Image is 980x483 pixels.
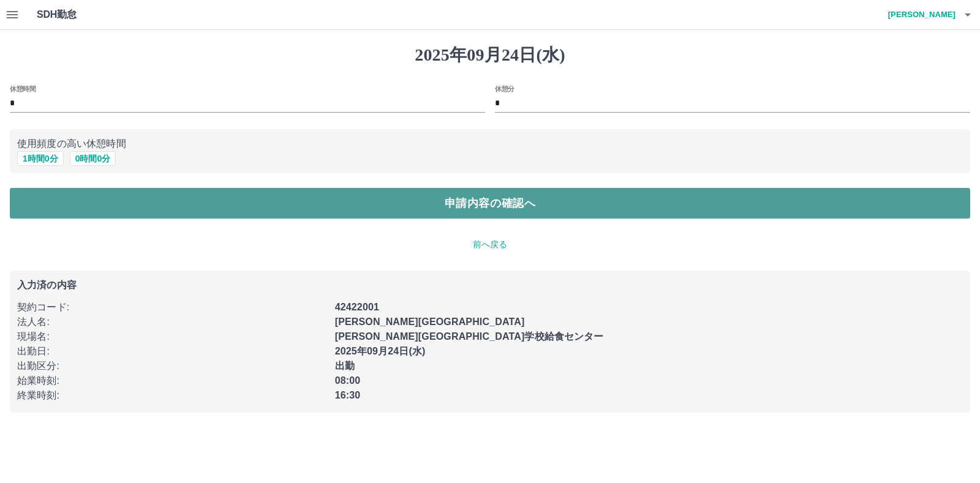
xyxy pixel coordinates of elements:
b: 出勤 [335,361,355,371]
b: [PERSON_NAME][GEOGRAPHIC_DATA]学校給食センター [335,331,604,342]
h1: 2025年09月24日(水) [10,45,970,66]
p: 契約コード : [17,300,328,315]
p: 使用頻度の高い休憩時間 [17,137,963,151]
p: 法人名 : [17,315,328,329]
p: 現場名 : [17,329,328,344]
label: 休憩時間 [10,84,36,93]
button: 1時間0分 [17,151,64,166]
p: 入力済の内容 [17,280,963,290]
p: 前へ戻る [10,238,970,251]
b: 08:00 [335,375,361,386]
p: 出勤日 : [17,344,328,359]
p: 出勤区分 : [17,359,328,373]
label: 休憩分 [495,84,514,93]
b: 2025年09月24日(水) [335,346,426,356]
b: 42422001 [335,302,379,312]
p: 終業時刻 : [17,388,328,403]
b: [PERSON_NAME][GEOGRAPHIC_DATA] [335,316,525,327]
b: 16:30 [335,390,361,400]
button: 0時間0分 [70,151,116,166]
p: 始業時刻 : [17,373,328,388]
button: 申請内容の確認へ [10,188,970,219]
